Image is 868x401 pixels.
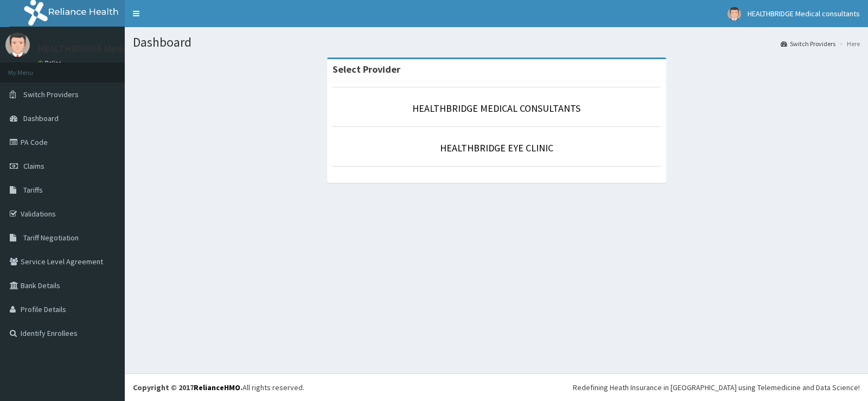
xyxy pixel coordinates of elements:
[38,44,189,54] p: HEALTHBRIDGE Medical consultants
[38,59,64,67] a: Online
[333,63,400,75] strong: Select Provider
[440,142,553,154] a: HEALTHBRIDGE EYE CLINIC
[23,90,79,99] span: Switch Providers
[23,233,79,243] span: Tariff Negotiation
[837,39,860,48] li: Here
[573,382,860,393] div: Redefining Heath Insurance in [GEOGRAPHIC_DATA] using Telemedicine and Data Science!
[125,373,868,401] footer: All rights reserved.
[727,7,741,21] img: User Image
[5,33,30,57] img: User Image
[412,102,580,114] a: HEALTHBRIDGE MEDICAL CONSULTANTS
[748,9,860,18] span: HEALTHBRIDGE Medical consultants
[23,113,59,123] span: Dashboard
[23,185,43,195] span: Tariffs
[781,39,835,48] a: Switch Providers
[194,383,240,392] a: RelianceHMO
[133,35,860,49] h1: Dashboard
[23,161,44,171] span: Claims
[133,383,242,392] strong: Copyright © 2017 .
